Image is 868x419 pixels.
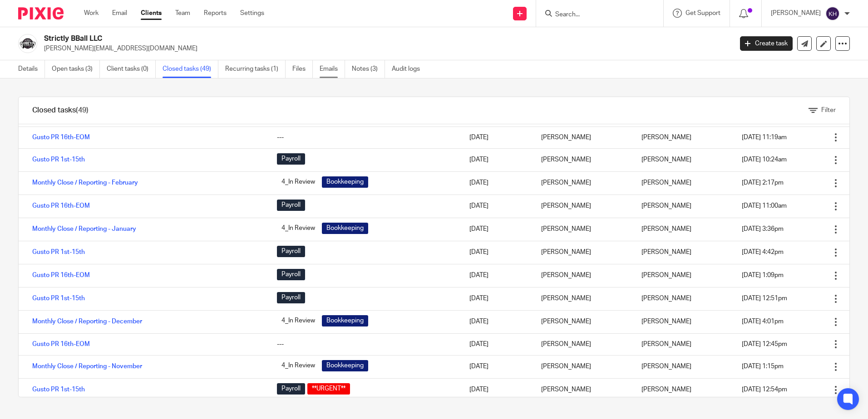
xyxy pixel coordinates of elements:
span: [PERSON_NAME] [641,180,691,186]
td: [PERSON_NAME] [532,218,632,241]
span: [DATE] 1:15pm [742,363,784,370]
a: Recurring tasks (1) [225,60,286,78]
a: Monthly Close / Reporting - November [32,363,142,370]
a: Gusto PR 16th-EOM [32,203,90,209]
a: Monthly Close / Reporting - February [32,180,138,186]
a: Monthly Close / Reporting - December [32,318,142,325]
span: [DATE] 11:19am [742,134,787,141]
a: Clients [141,9,162,18]
span: 4_In Review [277,176,320,188]
span: Bookkeeping [322,176,368,188]
h1: Closed tasks [32,106,89,115]
a: Settings [240,9,264,18]
td: [PERSON_NAME] [532,195,632,218]
a: Email [112,9,127,18]
span: [PERSON_NAME] [641,386,691,393]
span: (49) [76,107,89,114]
div: --- [277,340,451,349]
span: [PERSON_NAME] [641,318,691,325]
p: [PERSON_NAME][EMAIL_ADDRESS][DOMAIN_NAME] [44,44,726,53]
a: Emails [320,60,345,78]
a: Work [84,9,99,18]
a: Gusto PR 16th-EOM [32,341,90,347]
a: Reports [204,9,227,18]
span: [DATE] 3:36pm [742,226,784,232]
span: Payroll [277,246,305,257]
td: [DATE] [460,310,532,333]
td: [PERSON_NAME] [532,127,632,148]
td: [DATE] [460,127,532,148]
a: Open tasks (3) [52,60,100,78]
img: strictly.jpg [18,34,37,53]
a: Monthly Close / Reporting - January [32,226,136,232]
span: Payroll [277,383,305,395]
span: [PERSON_NAME] [641,341,691,347]
div: --- [277,133,451,142]
td: [PERSON_NAME] [532,171,632,195]
td: [DATE] [460,241,532,264]
span: [DATE] 10:24am [742,156,787,163]
td: [PERSON_NAME] [532,287,632,310]
a: Audit logs [392,60,427,78]
h2: Strictly BBall LLC [44,34,590,44]
span: [PERSON_NAME] [641,272,691,278]
span: [PERSON_NAME] [641,203,691,209]
span: Bookkeeping [322,223,368,234]
span: Get Support [686,10,720,16]
span: Bookkeeping [322,315,368,326]
span: [PERSON_NAME] [641,134,691,141]
span: [PERSON_NAME] [641,363,691,370]
td: [DATE] [460,378,532,401]
span: 4_In Review [277,315,320,326]
a: Gusto PR 1st-15th [32,295,85,302]
a: Gusto PR 1st-15th [32,156,85,163]
td: [DATE] [460,333,532,355]
span: Payroll [277,269,305,280]
a: Gusto PR 16th-EOM [32,134,90,141]
a: Client tasks (0) [107,60,156,78]
td: [PERSON_NAME] [532,264,632,287]
span: Payroll [277,153,305,165]
span: 4_In Review [277,223,320,234]
span: [DATE] 4:01pm [742,318,784,325]
span: Payroll [277,292,305,303]
span: [DATE] 2:17pm [742,180,784,186]
img: Pixie [18,7,64,19]
td: [DATE] [460,287,532,310]
a: Details [18,60,45,78]
img: svg%3E [825,6,840,21]
td: [PERSON_NAME] [532,378,632,401]
td: [DATE] [460,218,532,241]
span: [DATE] 12:54pm [742,386,787,393]
td: [PERSON_NAME] [532,310,632,333]
span: [PERSON_NAME] [641,249,691,255]
td: [PERSON_NAME] [532,148,632,171]
span: Bookkeeping [322,360,368,371]
span: [DATE] 12:45pm [742,341,787,347]
p: [PERSON_NAME] [771,9,821,18]
td: [DATE] [460,171,532,195]
a: Gusto PR 1st-15th [32,249,85,255]
span: [PERSON_NAME] [641,295,691,302]
a: Team [175,9,190,18]
td: [PERSON_NAME] [532,241,632,264]
span: [DATE] 12:51pm [742,295,787,302]
a: Closed tasks (49) [163,60,218,78]
span: [DATE] 4:42pm [742,249,784,255]
span: 4_In Review [277,360,320,371]
span: [PERSON_NAME] [641,226,691,232]
td: [DATE] [460,264,532,287]
span: Filter [821,107,836,113]
a: Notes (3) [352,60,385,78]
td: [PERSON_NAME] [532,333,632,355]
span: [PERSON_NAME] [641,156,691,163]
span: [DATE] 11:00am [742,203,787,209]
td: [DATE] [460,148,532,171]
span: Payroll [277,200,305,211]
a: Create task [740,36,793,51]
td: [DATE] [460,195,532,218]
input: Search [554,11,636,19]
span: [DATE] 1:09pm [742,272,784,278]
a: Gusto PR 1st-15th [32,386,85,393]
td: [PERSON_NAME] [532,355,632,378]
